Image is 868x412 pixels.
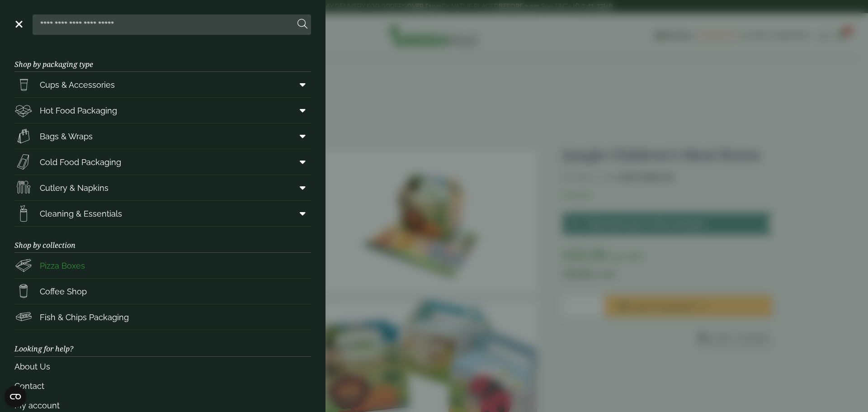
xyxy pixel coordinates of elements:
[14,279,311,304] a: Coffee Shop
[14,227,311,253] h3: Shop by collection
[14,76,33,94] img: PintNhalf_cup.svg
[14,304,311,330] a: Fish & Chips Packaging
[14,127,33,145] img: Paper_carriers.svg
[40,285,87,298] span: Coffee Shop
[14,330,311,356] h3: Looking for help?
[14,357,311,376] a: About Us
[14,98,311,123] a: Hot Food Packaging
[5,386,26,407] button: Open CMP widget
[14,123,311,149] a: Bags & Wraps
[40,130,93,142] span: Bags & Wraps
[14,201,311,226] a: Cleaning & Essentials
[14,179,33,197] img: Cutlery.svg
[40,79,115,91] span: Cups & Accessories
[14,149,311,175] a: Cold Food Packaging
[14,204,33,223] img: open-wipe.svg
[14,46,311,72] h3: Shop by packaging type
[14,376,311,396] a: Contact
[14,282,33,300] img: HotDrink_paperCup.svg
[40,311,129,323] span: Fish & Chips Packaging
[14,175,311,200] a: Cutlery & Napkins
[14,253,311,278] a: Pizza Boxes
[14,72,311,97] a: Cups & Accessories
[14,256,33,275] img: Pizza_boxes.svg
[40,208,122,220] span: Cleaning & Essentials
[40,260,85,272] span: Pizza Boxes
[14,101,33,119] img: Deli_box.svg
[40,104,117,117] span: Hot Food Packaging
[40,182,108,194] span: Cutlery & Napkins
[40,156,121,168] span: Cold Food Packaging
[14,308,33,326] img: FishNchip_box.svg
[14,153,33,171] img: Sandwich_box.svg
